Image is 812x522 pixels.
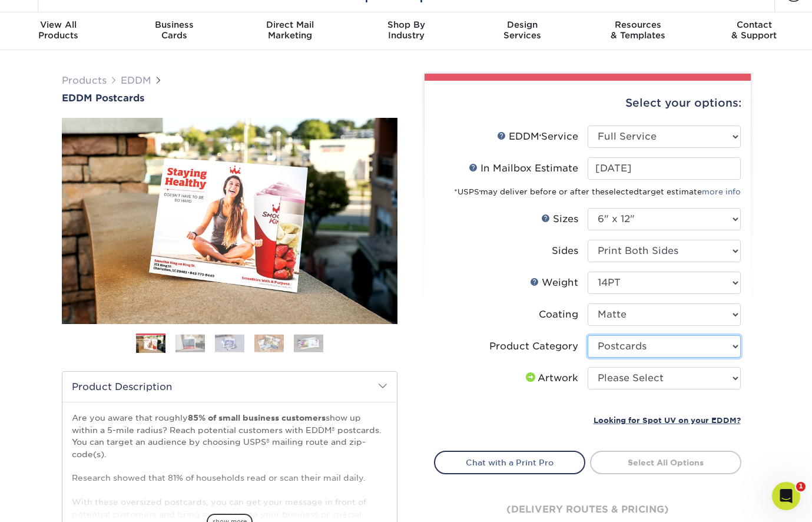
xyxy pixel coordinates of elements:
[348,19,464,30] span: Shop By
[497,130,578,144] div: EDDM Service
[489,339,578,353] div: Product Category
[523,371,578,385] div: Artwork
[294,334,323,352] img: EDDM 05
[62,372,397,402] h2: Product Description
[702,187,741,196] a: more info
[454,187,741,196] small: *USPS may deliver before or after the target estimate
[588,157,741,180] input: Select Date
[469,161,578,176] div: In Mailbox Estimate
[530,276,578,290] div: Weight
[116,12,232,50] a: BusinessCards
[539,134,541,138] sup: ®
[594,414,741,425] a: Looking for Spot UV on your EDDM?
[479,190,480,193] sup: ®
[62,105,397,337] img: EDDM Postcards 01
[539,308,578,322] div: Coating
[232,12,348,50] a: Direct MailMarketing
[348,19,464,41] div: Industry
[175,334,205,352] img: EDDM 02
[232,19,348,30] span: Direct Mail
[121,75,151,86] a: EDDM
[552,244,578,258] div: Sides
[580,19,696,30] span: Resources
[590,451,741,474] a: Select All Options
[594,416,741,425] small: Looking for Spot UV on your EDDM?
[116,19,232,30] span: Business
[464,12,580,50] a: DesignServices
[796,482,806,491] span: 1
[434,451,585,474] a: Chat with a Print Pro
[696,19,812,30] span: Contact
[464,19,580,41] div: Services
[696,19,812,41] div: & Support
[254,334,284,352] img: EDDM 04
[232,19,348,41] div: Marketing
[136,334,165,355] img: EDDM 01
[772,482,800,510] iframe: Intercom live chat
[348,12,464,50] a: Shop ByIndustry
[541,212,578,226] div: Sizes
[464,19,580,30] span: Design
[188,413,326,422] strong: 85% of small business customers
[62,92,144,104] span: EDDM Postcards
[215,334,244,352] img: EDDM 03
[62,92,397,104] a: EDDM Postcards
[434,81,741,125] div: Select your options:
[62,75,107,86] a: Products
[580,12,696,50] a: Resources& Templates
[696,12,812,50] a: Contact& Support
[605,187,639,196] span: selected
[116,19,232,41] div: Cards
[580,19,696,41] div: & Templates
